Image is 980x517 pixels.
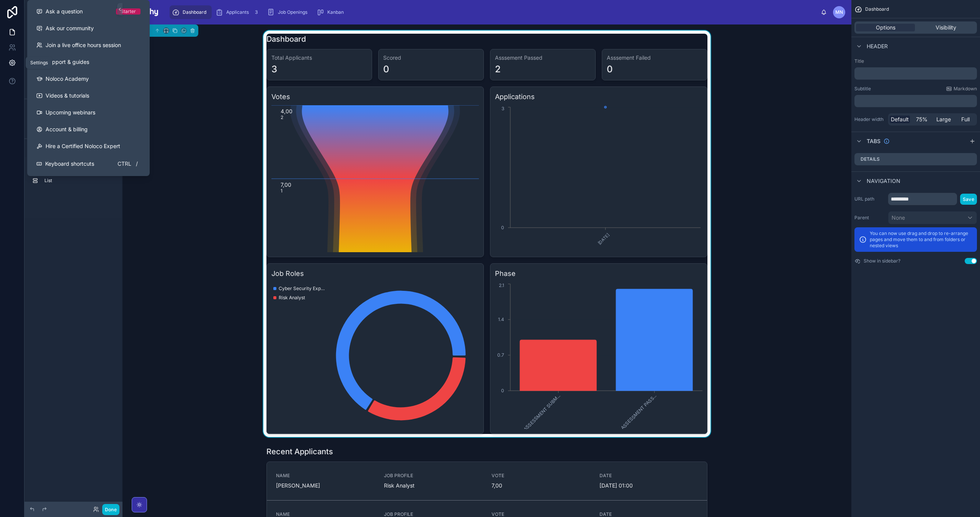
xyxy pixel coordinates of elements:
tspan: 2.1 [499,282,504,288]
label: URL path [854,196,885,202]
tspan: 0 [501,225,504,230]
a: Job Openings [265,5,313,19]
a: Kanban [314,5,349,19]
div: scrollable content [854,67,977,80]
span: Ctrl [117,159,132,168]
tspan: ASSESSMENT PASS... [620,393,658,431]
button: Save [960,194,977,205]
span: Markdown [954,86,977,92]
div: scrollable content [854,95,977,107]
label: Show in sidebar? [864,258,900,264]
span: Account & billing [46,126,88,133]
span: MN [835,9,843,15]
span: Visibility [936,24,956,31]
div: 0 [383,63,389,75]
span: Large [936,116,951,123]
span: Cyber Security Expert [279,285,325,292]
label: List [44,178,115,184]
span: Ask a question [46,8,83,15]
label: Details [861,156,880,162]
span: 75% [916,116,928,123]
span: Applicants [226,9,249,15]
div: 3 [271,63,277,75]
label: Title [854,58,977,64]
div: chart [495,282,702,429]
span: / [134,161,140,167]
button: None [888,211,977,224]
text: 4,00 [281,108,292,114]
h3: Votes [271,91,479,102]
a: Join a live office hours session [30,37,147,54]
button: Done [102,504,119,515]
span: Job Openings [278,9,307,15]
span: Keyboard shortcuts [45,160,94,168]
div: 0 [607,63,613,75]
span: Default [891,116,909,123]
a: Dashboard [170,5,212,19]
h3: Total Applicants [271,54,367,62]
div: 3 [252,8,261,17]
span: Dashboard [183,9,206,15]
label: Header width [854,116,885,122]
div: 2 [495,63,501,75]
div: Settings [30,60,48,66]
div: chart [271,282,479,429]
tspan: ASSESSMENT SUBM... [522,393,562,432]
span: Header [867,42,888,50]
h3: Asssement Failed [607,54,702,62]
span: Full [961,116,970,123]
text: 2 [281,114,283,120]
a: Account & billing [30,121,147,138]
span: Ask our community [46,24,94,32]
h3: Phase [495,268,702,279]
button: Keyboard shortcutsCtrl/ [30,155,147,173]
text: 1 [281,188,283,194]
text: [DATE] [597,232,611,246]
p: You can now use drag and drop to re-arrange pages and move them to and from folders or nested views [870,230,972,249]
div: chart [495,105,702,252]
div: scrollable content [24,157,122,194]
a: Videos & tutorials [30,87,147,104]
div: Starter [121,8,136,15]
label: Subtitle [854,86,871,92]
span: Tabs [867,137,880,145]
tspan: 3 [501,106,504,111]
span: Support & guides [46,58,89,66]
span: Hire a Certified Noloco Expert [46,142,120,150]
span: None [892,214,905,222]
text: 7,00 [281,181,291,188]
h3: Applications [495,91,702,102]
a: Noloco Academy [30,70,147,87]
div: scrollable content [166,4,821,21]
a: Applicants3 [213,5,263,19]
span: Options [876,24,895,31]
h3: Job Roles [271,268,479,279]
span: Videos & tutorials [46,92,89,99]
a: Upcoming webinars [30,104,147,121]
h3: Scored [383,54,479,62]
tspan: 0.7 [497,352,504,358]
span: Dashboard [865,6,889,12]
button: Ask a questionStarter [30,3,147,20]
a: Support & guides [30,54,147,70]
span: Risk Analyst [279,295,305,301]
span: Upcoming webinars [46,109,95,116]
button: Hire a Certified Noloco Expert [30,138,147,155]
h3: Asssement Passed [495,54,591,62]
span: Noloco Academy [46,75,89,83]
label: Parent [854,215,885,221]
a: Markdown [946,86,977,92]
span: Kanban [327,9,344,15]
span: Navigation [867,177,900,185]
span: Join a live office hours session [46,41,121,49]
h1: Dashboard [266,34,306,44]
tspan: 0 [501,388,504,393]
a: Ask our community [30,20,147,37]
tspan: 1.4 [498,316,504,322]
